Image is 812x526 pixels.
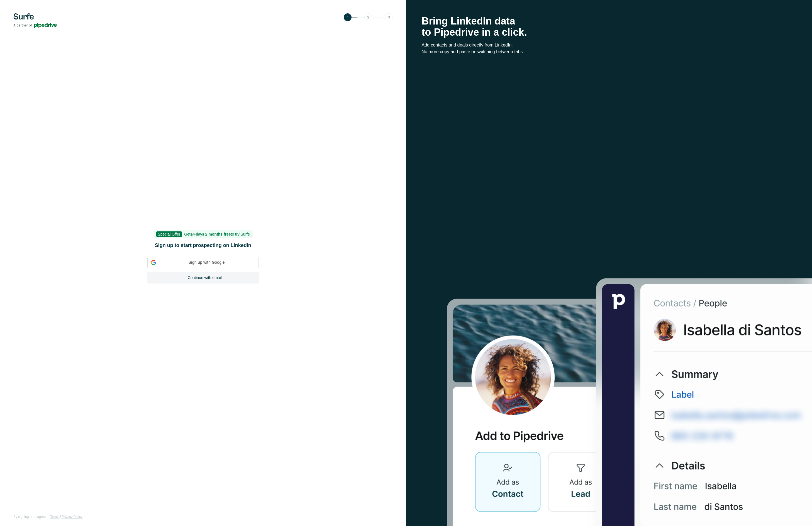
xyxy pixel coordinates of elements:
p: No more copy and paste or switching between tabs. [422,48,797,55]
span: Get to try Surfe [184,232,250,236]
span: Special Offer [156,231,182,237]
div: Sign up with Google [147,257,259,268]
span: & [59,515,62,519]
a: Privacy Policy [62,515,82,519]
img: Surfe's logo [13,13,57,28]
span: Continue with email [188,275,222,280]
a: Terms [50,515,60,519]
h1: Bring LinkedIn data to Pipedrive in a click. [422,16,797,38]
p: Add contacts and deals directly from LinkedIn. [422,42,797,48]
span: Sign up with Google [158,260,255,265]
img: Surfe Stock Photo - Selling good vibes [447,277,812,526]
s: 14 days [191,232,204,236]
b: 2 months free [205,232,231,236]
h1: Sign up to start prospecting on LinkedIn [147,241,259,249]
img: Step 1 [344,13,393,21]
span: By signing up, I agree to [13,515,49,519]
